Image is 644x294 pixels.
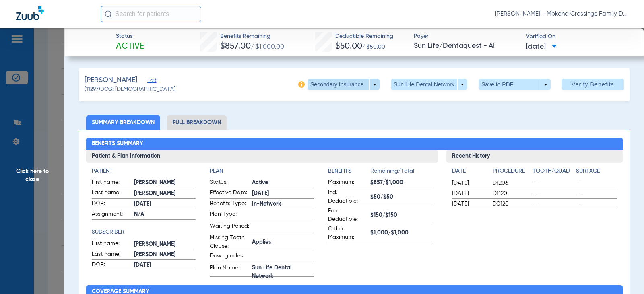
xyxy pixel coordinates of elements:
[92,261,131,270] span: DOB:
[210,222,249,233] span: Waiting Period:
[370,193,432,201] span: $50/$50
[101,6,201,22] input: Search for patients
[86,150,438,163] h3: Patient & Plan Information
[220,32,284,41] span: Benefits Remaining
[134,251,196,259] span: [PERSON_NAME]
[479,79,551,90] button: Save to PDF
[116,32,144,41] span: Status
[85,75,137,85] span: [PERSON_NAME]
[92,189,131,198] span: Last name:
[526,33,631,41] span: Verified On
[493,167,529,178] app-breakdown-title: Procedure
[92,228,196,236] h4: Subscriber
[167,115,227,130] li: Full Breakdown
[252,179,314,187] span: Active
[147,78,155,85] span: Edit
[328,167,370,178] app-breakdown-title: Benefits
[210,167,314,175] h4: Plan
[252,189,314,198] span: [DATE]
[493,189,529,197] span: D1120
[576,200,617,208] span: --
[452,200,486,208] span: [DATE]
[370,211,432,220] span: $150/$150
[335,42,362,51] span: $50.00
[370,167,432,178] span: Remaining/Total
[328,178,367,188] span: Maximum:
[298,81,305,88] img: info-icon
[533,179,573,187] span: --
[134,189,196,198] span: [PERSON_NAME]
[533,200,573,208] span: --
[414,41,519,51] span: Sun Life/Dentaquest - AI
[92,250,131,260] span: Last name:
[116,41,144,52] span: Active
[328,207,367,224] span: Fam. Deductible:
[86,115,160,130] li: Summary Breakdown
[533,167,573,178] app-breakdown-title: Tooth/Quad
[251,44,284,50] span: / $1,000.00
[493,167,529,175] h4: Procedure
[308,79,380,90] button: Secondary Insurance
[210,199,249,209] span: Benefits Type:
[134,240,196,249] span: [PERSON_NAME]
[362,44,385,50] span: / $50.00
[134,261,196,269] span: [DATE]
[16,6,44,20] img: Zuub Logo
[526,42,557,52] span: [DATE]
[452,167,486,175] h4: Date
[252,200,314,208] span: In-Network
[210,264,249,277] span: Plan Name:
[370,229,432,237] span: $1,000/$1,000
[92,210,131,220] span: Assignment:
[134,210,196,219] span: N/A
[328,189,367,206] span: Ind. Deductible:
[252,238,314,247] span: Applies
[370,179,432,187] span: $857/$1,000
[134,200,196,208] span: [DATE]
[220,42,251,51] span: $857.00
[533,189,573,197] span: --
[85,85,175,94] span: (11297) DOB: [DEMOGRAPHIC_DATA]
[452,189,486,197] span: [DATE]
[134,179,196,187] span: [PERSON_NAME]
[92,178,131,188] span: First name:
[92,239,131,249] span: First name:
[452,167,486,178] app-breakdown-title: Date
[562,79,624,90] button: Verify Benefits
[493,179,529,187] span: D1206
[495,10,628,18] span: [PERSON_NAME] - Mokena Crossings Family Dental
[533,167,573,175] h4: Tooth/Quad
[252,268,314,276] span: Sun Life Dental Network
[572,81,614,88] span: Verify Benefits
[210,252,249,263] span: Downgrades:
[576,167,617,178] app-breakdown-title: Surface
[210,210,249,221] span: Plan Type:
[414,32,519,41] span: Payer
[493,200,529,208] span: D0120
[92,199,131,209] span: DOB:
[210,178,249,188] span: Status:
[452,179,486,187] span: [DATE]
[391,79,467,90] button: Sun Life Dental Network
[86,138,623,150] h2: Benefits Summary
[576,189,617,197] span: --
[576,179,617,187] span: --
[210,234,249,251] span: Missing Tooth Clause:
[210,189,249,198] span: Effective Date:
[328,167,370,175] h4: Benefits
[328,225,367,242] span: Ortho Maximum:
[335,32,393,41] span: Deductible Remaining
[105,10,112,18] img: Search Icon
[92,167,196,175] h4: Patient
[446,150,622,163] h3: Recent History
[576,167,617,175] h4: Surface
